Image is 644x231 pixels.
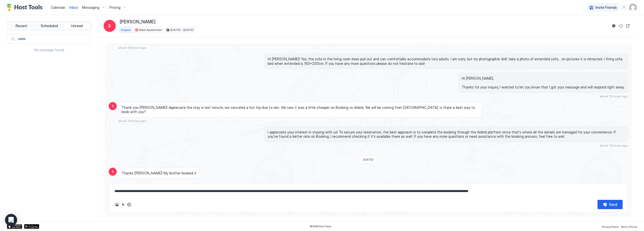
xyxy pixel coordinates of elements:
span: about 13 hours ago [600,144,628,147]
span: [DATE] - [DATE] [170,28,193,32]
button: Reservation information [611,23,617,29]
button: Recent [8,22,35,29]
span: Inquiry [121,28,131,32]
button: Sync reservation [618,23,624,29]
span: Thank you [PERSON_NAME]! Appreciate the stay is last minute, we canceled a hut trip due to rain. ... [122,105,478,114]
div: menu [621,5,627,11]
span: E [112,169,114,174]
span: Unread [71,24,83,28]
button: Open reservation [625,23,631,29]
a: Host Tools Logo [7,4,45,11]
a: Calendar [51,5,65,10]
span: © 2025 Host Tools [310,225,332,228]
span: I appreciate your interest in staying with us! To secure your reservation, the best approach is t... [268,130,625,139]
span: about 13 hours ago [600,94,628,98]
span: Thanks [PERSON_NAME]! My brother booked it [122,171,196,175]
span: Calendar [51,5,65,10]
span: Recent [16,24,27,28]
span: Hi [PERSON_NAME], Thanks for your inquiry, I wanted to let you know that I got your message and w... [462,76,625,89]
button: Send [597,200,623,209]
span: about 13 hours ago [118,119,146,123]
span: about 13 hours ago [118,46,146,50]
span: Inbox [69,5,78,10]
span: Invite Friends [595,5,617,10]
span: E [112,104,114,108]
span: Terms Of Use [621,225,637,228]
span: [DATE] [363,158,373,161]
span: Messaging [82,5,99,10]
span: Pricing [109,5,120,10]
a: Privacy Policy [602,224,619,229]
span: No message found [34,48,64,52]
div: Open Intercom Messenger [5,214,17,226]
button: ChatGPT Auto Reply [126,202,132,208]
span: Scheduled [41,24,58,28]
button: Quick reply [120,202,126,208]
button: Scheduled [36,22,63,29]
a: Inbox [69,5,78,10]
span: Nest Apartment [139,28,162,32]
button: Upload image [114,202,120,208]
span: Privacy Policy [602,225,619,228]
span: Hi [PERSON_NAME]! Yes, the sofa in the living room does pull out and can comfortably accommodate ... [268,57,625,66]
div: User profile [629,4,637,12]
span: E [108,23,111,29]
a: Google Play Store [24,224,39,229]
a: Terms Of Use [621,224,637,229]
a: App Store [7,224,22,229]
div: tab-group [7,21,91,31]
button: Unread [63,22,90,29]
div: Send [609,202,617,207]
input: Input Field [16,35,91,43]
span: [PERSON_NAME] [120,19,155,25]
